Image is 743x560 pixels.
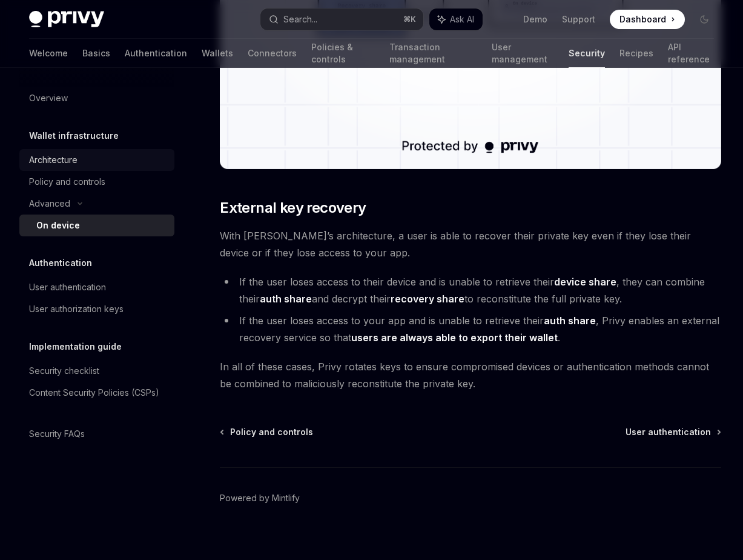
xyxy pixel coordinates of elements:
span: ⌘ K [403,15,416,24]
div: Advanced [29,196,70,211]
a: On device [19,215,174,236]
h5: Implementation guide [29,339,122,354]
button: Search...⌘K [260,8,423,30]
a: Demo [523,13,547,25]
div: Security FAQs [29,427,85,441]
a: Basics [82,39,110,68]
span: Policy and controls [230,426,313,438]
strong: auth share [260,293,312,305]
a: Content Security Policies (CSPs) [19,382,174,404]
a: Wallets [202,39,233,68]
span: With [PERSON_NAME]’s architecture, a user is able to recover their private key even if they lose ... [220,227,721,261]
button: Toggle dark mode [695,10,714,29]
div: Policy and controls [29,175,105,189]
div: Search... [283,12,317,27]
a: Policies & controls [311,39,375,68]
span: User authentication [626,426,711,438]
div: User authorization keys [29,302,124,316]
a: Dashboard [610,10,685,29]
a: Recipes [619,39,653,68]
a: Security FAQs [19,423,174,445]
span: In all of these cases, Privy rotates keys to ensure compromised devices or authentication methods... [220,358,721,392]
div: Architecture [29,153,78,167]
span: External key recovery [220,198,366,218]
div: Overview [29,91,68,105]
h5: Wallet infrastructure [29,128,119,143]
button: Ask AI [429,8,483,30]
a: Connectors [248,39,297,68]
li: If the user loses access to their device and is unable to retrieve their , they can combine their... [220,273,721,307]
div: On device [36,218,80,233]
a: Overview [19,87,174,109]
span: Dashboard [619,13,666,25]
a: Support [562,13,595,25]
span: Ask AI [450,13,474,25]
a: Welcome [29,39,68,68]
li: If the user loses access to your app and is unable to retrieve their , Privy enables an external ... [220,312,721,346]
div: Content Security Policies (CSPs) [29,385,159,400]
a: Authentication [125,39,187,68]
a: Policy and controls [221,426,313,438]
strong: device share [554,276,616,288]
a: User authorization keys [19,298,174,320]
h5: Authentication [29,256,92,270]
strong: recovery share [391,293,464,305]
a: Architecture [19,149,174,171]
div: Security checklist [29,364,99,378]
a: User authentication [19,276,174,298]
img: dark logo [29,11,104,28]
a: User authentication [626,426,720,438]
a: Security [569,39,605,68]
a: API reference [668,39,714,68]
a: Powered by Mintlify [220,492,300,504]
a: User management [492,39,554,68]
strong: users are always able to export their wallet [351,332,558,344]
strong: auth share [544,315,596,327]
a: Transaction management [389,39,477,68]
a: Security checklist [19,360,174,382]
a: Policy and controls [19,171,174,193]
div: User authentication [29,280,106,295]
